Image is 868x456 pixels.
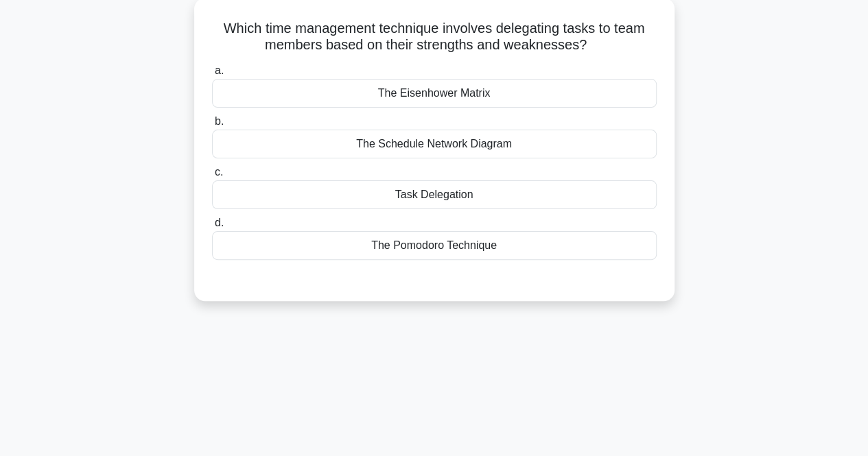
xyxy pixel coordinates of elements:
div: The Eisenhower Matrix [212,79,657,108]
div: Task Delegation [212,180,657,209]
span: b. [215,115,224,127]
span: c. [215,166,223,178]
h5: Which time management technique involves delegating tasks to team members based on their strength... [211,20,658,54]
span: a. [215,64,224,76]
span: d. [215,217,224,228]
div: The Schedule Network Diagram [212,130,657,158]
div: The Pomodoro Technique [212,231,657,260]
